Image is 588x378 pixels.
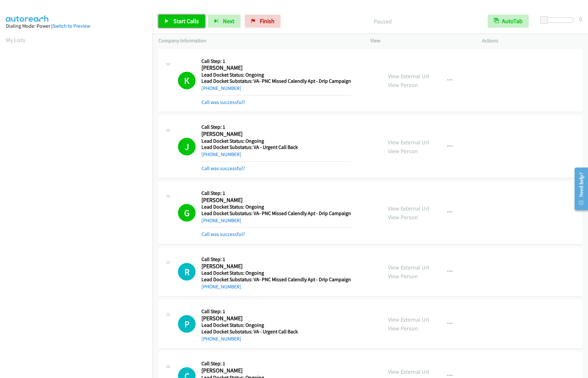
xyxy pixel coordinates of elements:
[388,213,418,221] a: View Person
[208,15,241,28] button: Next
[201,151,241,157] a: [PHONE_NUMBER]
[388,368,429,375] a: View External Url
[201,210,351,217] h5: Lead Docket Substatus: VA- PNC Missed Calendly Apt - Drip Campaign
[178,263,196,281] div: The call is yet to be attempted
[6,50,153,360] iframe: Dialpad
[201,270,351,276] h5: Lead Docket Status: Ongoing
[201,190,351,196] h5: Call Step: 1
[201,322,298,328] h5: Lead Docket Status: Ongoing
[178,315,196,333] div: The call is yet to be attempted
[178,138,196,155] h1: J
[388,72,429,80] a: View External Url
[370,37,470,45] p: View
[223,17,234,25] span: Next
[569,163,588,215] iframe: Resource Center
[178,263,196,281] h1: R
[6,36,25,44] a: My Lists
[201,263,349,270] h2: [PERSON_NAME]
[201,72,351,78] h5: Lead Docket Status: Ongoing
[201,283,241,290] a: [PHONE_NUMBER]
[201,78,351,84] h5: Lead Docket Substatus: VA- PNC Missed Calendly Apt - Drip Campaign
[388,205,429,212] a: View External Url
[388,272,418,280] a: View Person
[388,147,418,155] a: View Person
[201,360,303,367] h5: Call Step: 1
[201,367,303,374] h2: [PERSON_NAME]
[579,15,582,23] div: 0
[260,17,274,25] span: Finish
[388,138,429,146] a: View External Url
[201,165,245,171] a: Call was successful?
[201,256,351,263] h5: Call Step: 1
[388,316,429,323] a: View External Url
[201,315,298,322] h2: [PERSON_NAME]
[289,17,476,26] p: Paused
[6,22,147,30] div: Dialing Mode: Power |
[388,325,418,332] a: View Person
[201,276,351,283] h5: Lead Docket Substatus: VA- PNC Missed Calendly Apt - Drip Campaign
[201,64,349,72] h2: [PERSON_NAME]
[52,23,90,29] a: Switch to Preview
[201,231,245,237] a: Call was successful?
[201,328,298,335] h5: Lead Docket Substatus: VA - Urgent Call Back
[482,37,582,45] p: Actions
[201,144,349,151] h5: Lead Docket Substatus: VA - Urgent Call Back
[388,264,429,271] a: View External Url
[201,130,349,138] h2: [PERSON_NAME]
[178,315,196,333] h1: P
[201,138,349,144] h5: Lead Docket Status: Ongoing
[488,15,529,28] button: AutoTab
[201,308,298,315] h5: Call Step: 1
[201,336,241,342] a: [PHONE_NUMBER]
[173,17,199,25] span: Start Calls
[178,204,196,222] h1: G
[178,72,196,89] h1: K
[201,85,241,91] a: [PHONE_NUMBER]
[245,15,281,28] a: Finish
[158,15,205,28] a: Start Calls
[388,81,418,89] a: View Person
[201,196,349,204] h2: [PERSON_NAME]
[158,37,359,45] p: Company Information
[201,217,241,224] a: [PHONE_NUMBER]
[201,58,351,65] h5: Call Step: 1
[201,99,245,105] a: Call was successful?
[201,124,349,130] h5: Call Step: 1
[201,204,351,210] h5: Lead Docket Status: Ongoing
[543,18,573,23] div: Delay between calls (in seconds)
